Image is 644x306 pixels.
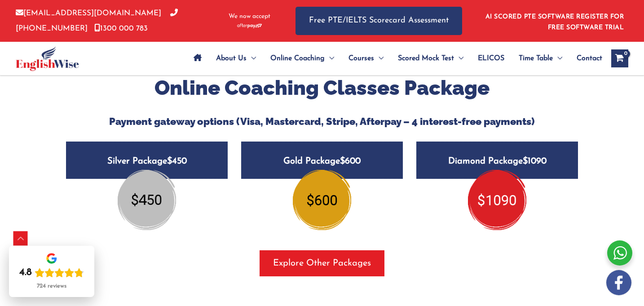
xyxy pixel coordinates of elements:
[263,43,341,74] a: Online CoachingMenu Toggle
[59,75,585,102] h2: Online Coaching Classes Package
[480,6,628,35] aside: Header Widget 1
[606,270,631,295] img: white-facebook.png
[241,142,403,179] h5: Gold Package
[209,43,263,74] a: About UsMenu Toggle
[118,170,176,230] img: silver-package2.png
[19,266,84,279] div: Rating: 4.8 out of 5
[398,43,454,74] span: Scored Mock Test
[340,157,361,166] span: $600
[553,43,562,74] span: Menu Toggle
[16,9,178,32] a: [PHONE_NUMBER]
[247,43,256,74] span: Menu Toggle
[577,43,602,74] span: Contact
[66,142,228,208] a: Silver Package$450
[391,43,471,74] a: Scored Mock TestMenu Toggle
[37,283,66,290] div: 724 reviews
[416,142,578,208] a: Diamond Package$1090
[241,142,403,208] a: Gold Package$600
[471,43,512,74] a: ELICOS
[519,43,553,74] span: Time Table
[66,142,228,179] h5: Silver Package
[416,142,578,179] h5: Diamond Package
[260,250,384,276] button: Explore Other Packages
[293,170,351,230] img: gold.png
[186,43,602,74] nav: Site Navigation: Main Menu
[611,49,628,67] a: View Shopping Cart, empty
[59,115,585,127] h5: Payment gateway options (Visa, Mastercard, Stripe, Afterpay – 4 interest-free payments)
[569,43,602,74] a: Contact
[523,157,547,166] span: $1090
[237,23,262,28] img: Afterpay-Logo
[16,46,79,71] img: cropped-ew-logo
[468,170,526,230] img: diamond-pte-package.png
[325,43,334,74] span: Menu Toggle
[19,266,32,279] div: 4.8
[229,12,270,21] span: We now accept
[341,43,391,74] a: CoursesMenu Toggle
[167,157,187,166] span: $450
[273,257,371,270] span: Explore Other Packages
[16,9,161,17] a: [EMAIL_ADDRESS][DOMAIN_NAME]
[348,43,374,74] span: Courses
[216,43,247,74] span: About Us
[454,43,463,74] span: Menu Toggle
[374,43,384,74] span: Menu Toggle
[270,43,325,74] span: Online Coaching
[296,7,462,35] a: Free PTE/IELTS Scorecard Assessment
[512,43,569,74] a: Time TableMenu Toggle
[478,43,504,74] span: ELICOS
[485,13,624,31] a: AI SCORED PTE SOFTWARE REGISTER FOR FREE SOFTWARE TRIAL
[94,25,148,32] a: 1300 000 783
